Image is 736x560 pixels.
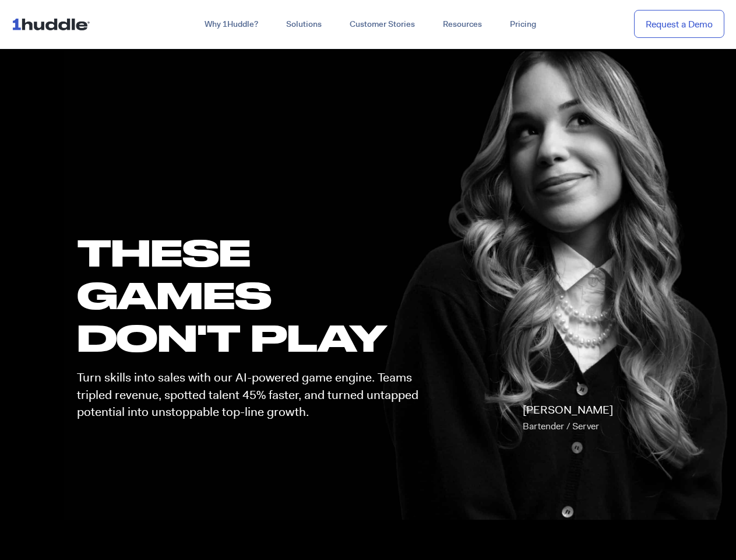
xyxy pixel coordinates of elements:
img: ... [12,13,95,35]
a: Request a Demo [634,10,724,38]
a: Why 1Huddle? [191,14,272,35]
a: Resources [429,14,496,35]
a: Pricing [496,14,550,35]
a: Customer Stories [336,14,429,35]
p: Turn skills into sales with our AI-powered game engine. Teams tripled revenue, spotted talent 45%... [77,369,429,421]
span: Bartender / Server [523,420,599,432]
p: [PERSON_NAME] [523,402,613,435]
h1: these GAMES DON'T PLAY [77,231,429,359]
a: Solutions [272,14,336,35]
